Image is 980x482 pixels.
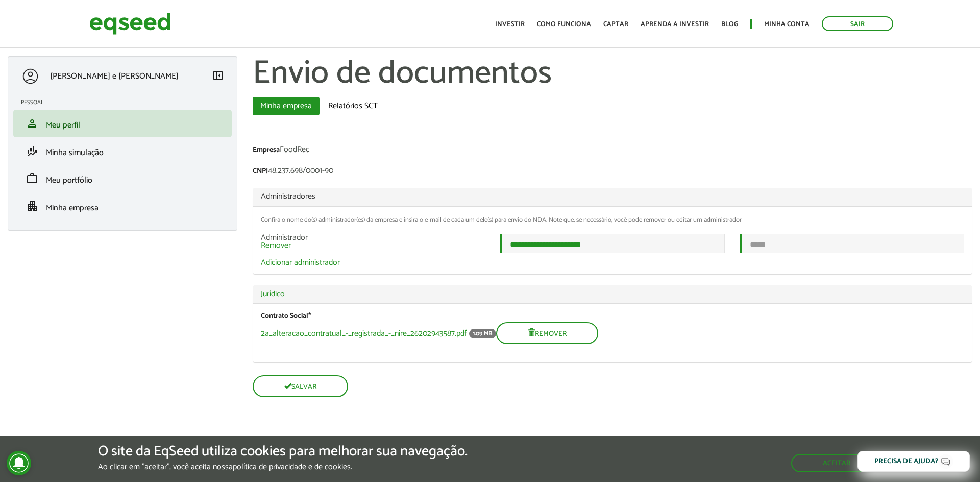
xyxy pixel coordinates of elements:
[261,217,964,223] div: Confira o nome do(s) administrador(es) da empresa e insira o e-mail de cada um dele(s) para envio...
[641,21,709,28] a: Aprenda a investir
[791,454,882,472] button: Aceitar
[764,21,810,28] a: Minha conta
[261,290,964,298] a: Jurídico
[261,259,340,267] a: Adicionar administrador
[496,322,598,344] button: Remover
[21,172,224,185] a: workMeu portfólio
[253,168,268,175] label: CNPJ
[469,329,496,338] span: 1.09 MB
[261,242,291,250] a: Remover
[308,310,311,322] span: Este campo é obrigatório.
[253,147,280,154] label: Empresa
[13,192,232,220] li: Minha empresa
[21,99,232,106] h2: Pessoal
[721,21,738,28] a: Blog
[212,69,224,82] span: left_panel_close
[13,165,232,192] li: Meu portfólio
[26,172,38,185] span: work
[26,117,38,130] span: person
[46,146,104,160] span: Minha simulação
[46,173,92,187] span: Meu portfólio
[253,167,972,177] div: 48.237.698/0001-90
[253,146,972,157] div: FoodRec
[50,71,179,81] p: [PERSON_NAME] e [PERSON_NAME]
[537,21,591,28] a: Como funciona
[46,201,99,215] span: Minha empresa
[253,56,972,92] h1: Envio de documentos
[261,313,311,320] label: Contrato Social
[603,21,628,28] a: Captar
[21,145,224,157] a: finance_modeMinha simulação
[98,444,468,460] h5: O site da EqSeed utiliza cookies para melhorar sua navegação.
[13,110,232,137] li: Meu perfil
[13,137,232,165] li: Minha simulação
[261,329,467,338] a: 2a_alteracao_contratual_-_registrada_-_nire_26202943587.pdf
[253,234,493,250] div: Administrador
[26,145,38,157] span: finance_mode
[253,375,348,397] button: Salvar
[233,463,351,471] a: política de privacidade e de cookies
[822,16,893,31] a: Sair
[89,10,171,37] img: EqSeed
[98,462,468,472] p: Ao clicar em "aceitar", você aceita nossa .
[321,97,385,115] a: Relatórios SCT
[212,69,224,84] a: Colapsar menu
[21,200,224,212] a: apartmentMinha empresa
[253,97,320,115] a: Minha empresa
[21,117,224,130] a: personMeu perfil
[261,190,315,204] span: Administradores
[495,21,525,28] a: Investir
[46,118,80,132] span: Meu perfil
[26,200,38,212] span: apartment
